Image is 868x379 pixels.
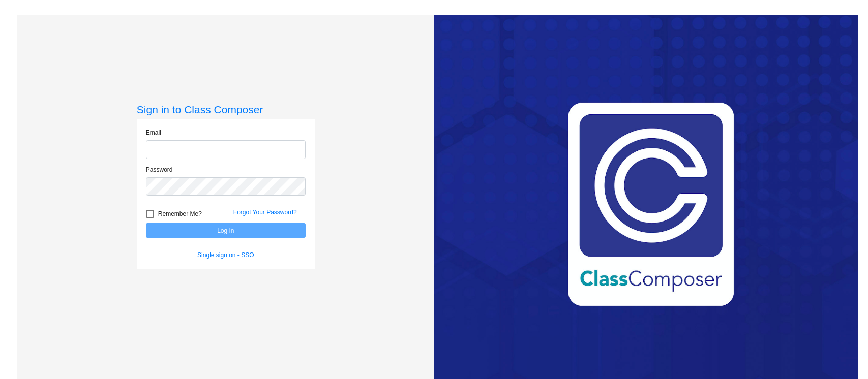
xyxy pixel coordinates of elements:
a: Forgot Your Password? [233,209,297,216]
h3: Sign in to Class Composer [137,103,315,116]
span: Remember Me? [158,208,202,220]
a: Single sign on - SSO [197,251,254,259]
label: Password [146,165,173,174]
label: Email [146,128,161,137]
button: Log In [146,223,306,238]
